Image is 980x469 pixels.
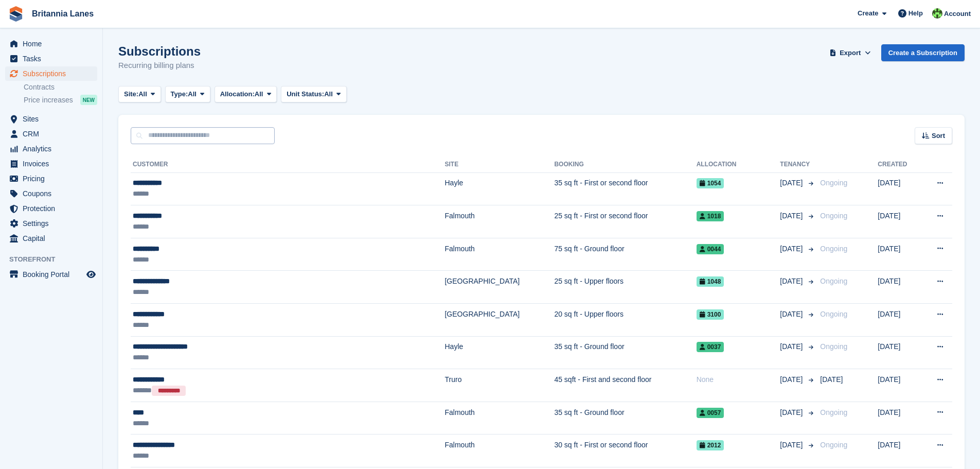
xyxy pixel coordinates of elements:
[820,277,847,285] span: Ongoing
[5,112,97,126] a: menu
[131,157,444,173] th: Customer
[554,205,696,238] td: 25 sq ft - First or second floor
[820,310,847,318] span: Ongoing
[780,440,805,450] span: [DATE]
[24,95,73,105] span: Price increases
[878,336,920,369] td: [DATE]
[697,178,724,188] span: 1054
[554,172,696,205] td: 35 sq ft - First or second floor
[697,374,780,385] div: None
[23,186,84,201] span: Coupons
[23,267,84,282] span: Booking Portal
[118,44,201,58] h1: Subscriptions
[5,216,97,231] a: menu
[554,435,696,467] td: 30 sq ft - First or second floor
[118,86,161,103] button: Site: All
[878,402,920,435] td: [DATE]
[697,276,724,287] span: 1048
[858,8,878,19] span: Create
[554,369,696,402] td: 45 sqft - First and second floor
[444,157,554,173] th: Site
[215,86,277,103] button: Allocation: All
[780,244,805,254] span: [DATE]
[697,244,724,254] span: 0044
[932,131,945,141] span: Sort
[780,178,805,188] span: [DATE]
[5,66,97,81] a: menu
[878,304,920,337] td: [DATE]
[188,89,197,99] span: All
[124,89,138,99] span: Site:
[828,44,873,61] button: Export
[5,186,97,201] a: menu
[444,172,554,205] td: Hayle
[697,408,724,418] span: 0057
[820,408,847,416] span: Ongoing
[5,171,97,186] a: menu
[780,407,805,418] span: [DATE]
[23,171,84,186] span: Pricing
[780,211,805,221] span: [DATE]
[28,5,98,22] a: Britannia Lanes
[23,51,84,66] span: Tasks
[780,309,805,320] span: [DATE]
[5,157,97,171] a: menu
[908,8,923,19] span: Help
[287,89,324,99] span: Unit Status:
[24,94,97,106] a: Price increases NEW
[281,86,346,103] button: Unit Status: All
[5,51,97,66] a: menu
[820,441,847,449] span: Ongoing
[5,142,97,156] a: menu
[697,157,780,173] th: Allocation
[554,336,696,369] td: 35 sq ft - Ground floor
[554,238,696,271] td: 75 sq ft - Ground floor
[697,440,724,450] span: 2012
[324,89,333,99] span: All
[85,268,97,281] a: Preview store
[820,342,847,351] span: Ongoing
[23,231,84,246] span: Capital
[23,142,84,156] span: Analytics
[878,435,920,467] td: [DATE]
[820,212,847,220] span: Ongoing
[697,211,724,221] span: 1018
[444,369,554,402] td: Truro
[820,375,843,384] span: [DATE]
[5,231,97,246] a: menu
[554,157,696,173] th: Booking
[5,201,97,216] a: menu
[444,402,554,435] td: Falmouth
[5,127,97,141] a: menu
[5,37,97,51] a: menu
[138,89,147,99] span: All
[444,271,554,304] td: [GEOGRAPHIC_DATA]
[23,157,84,171] span: Invoices
[697,342,724,352] span: 0037
[165,86,210,103] button: Type: All
[444,435,554,467] td: Falmouth
[780,157,816,173] th: Tenancy
[444,336,554,369] td: Hayle
[23,216,84,231] span: Settings
[118,60,201,72] p: Recurring billing plans
[5,267,97,282] a: menu
[80,95,97,105] div: NEW
[780,374,805,385] span: [DATE]
[554,271,696,304] td: 25 sq ft - Upper floors
[878,271,920,304] td: [DATE]
[255,89,263,99] span: All
[878,238,920,271] td: [DATE]
[780,276,805,287] span: [DATE]
[220,89,255,99] span: Allocation:
[8,6,24,22] img: stora-icon-8386f47178a22dfd0bd8f6a31ec36ba5ce8667c1dd55bd0f319d3a0aa187defe.svg
[878,369,920,402] td: [DATE]
[444,238,554,271] td: Falmouth
[932,8,942,19] img: Robert Parr
[23,112,84,126] span: Sites
[23,127,84,141] span: CRM
[554,402,696,435] td: 35 sq ft - Ground floor
[881,44,965,61] a: Create a Subscription
[944,9,971,19] span: Account
[697,309,724,320] span: 3100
